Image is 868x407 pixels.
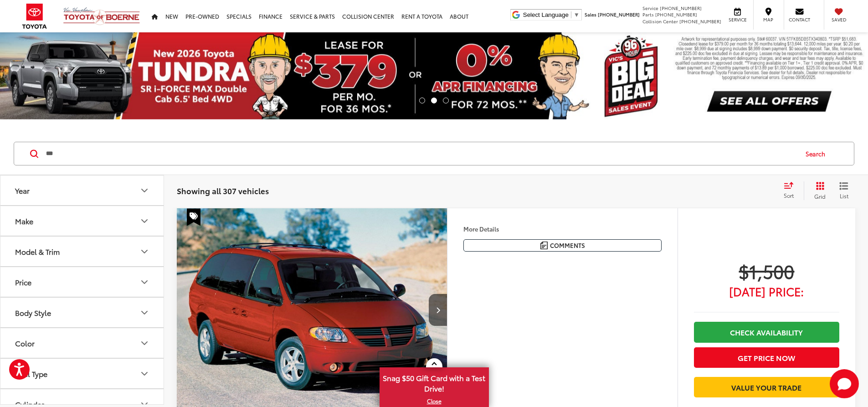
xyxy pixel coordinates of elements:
[139,368,150,379] div: Fuel Type
[830,369,859,398] button: Toggle Chat Window
[45,143,797,165] input: Search by Make, Model, or Keyword
[814,192,826,200] span: Grid
[429,294,447,326] button: Next image
[758,16,778,23] span: Map
[642,5,658,11] span: Service
[598,11,640,18] span: [PHONE_NUMBER]
[0,206,164,236] button: MakeMake
[0,237,164,266] button: Model & TrimModel & Trim
[187,208,200,226] span: Special
[784,191,794,199] span: Sort
[0,298,164,327] button: Body StyleBody Style
[15,278,31,286] div: Price
[727,16,748,23] span: Service
[15,308,51,317] div: Body Style
[830,369,859,398] svg: Start Chat
[139,307,150,318] div: Body Style
[139,185,150,196] div: Year
[655,11,697,18] span: [PHONE_NUMBER]
[779,181,804,200] button: Select sort value
[523,11,580,18] a: Select Language​
[15,369,47,378] div: Fuel Type
[15,247,60,256] div: Model & Trim
[0,359,164,388] button: Fuel TypeFuel Type
[463,226,662,232] h4: More Details
[839,192,848,200] span: List
[694,322,839,342] a: Check Availability
[15,339,35,347] div: Color
[797,142,838,165] button: Search
[15,186,30,195] div: Year
[574,11,580,18] span: ▼
[550,241,585,250] span: Comments
[832,181,855,200] button: List View
[139,216,150,227] div: Make
[694,347,839,368] button: Get Price Now
[804,181,832,200] button: Grid View
[571,11,571,18] span: ​
[829,16,849,23] span: Saved
[139,338,150,349] div: Color
[177,185,269,196] span: Showing all 307 vehicles
[660,5,702,11] span: [PHONE_NUMBER]
[0,175,164,205] button: YearYear
[15,216,33,225] div: Make
[642,11,654,18] span: Parts
[380,368,488,396] span: Snag $50 Gift Card with a Test Drive!
[139,246,150,257] div: Model & Trim
[463,239,662,252] button: Comments
[0,328,164,358] button: ColorColor
[679,18,721,25] span: [PHONE_NUMBER]
[0,267,164,297] button: PricePrice
[789,16,810,23] span: Contact
[694,377,839,397] a: Value Your Trade
[642,18,678,25] span: Collision Center
[523,11,569,18] span: Select Language
[540,242,548,249] img: Comments
[694,259,839,282] span: $1,500
[585,11,596,18] span: Sales
[139,277,150,288] div: Price
[63,7,140,26] img: Vic Vaughan Toyota of Boerne
[694,287,839,296] span: [DATE] Price:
